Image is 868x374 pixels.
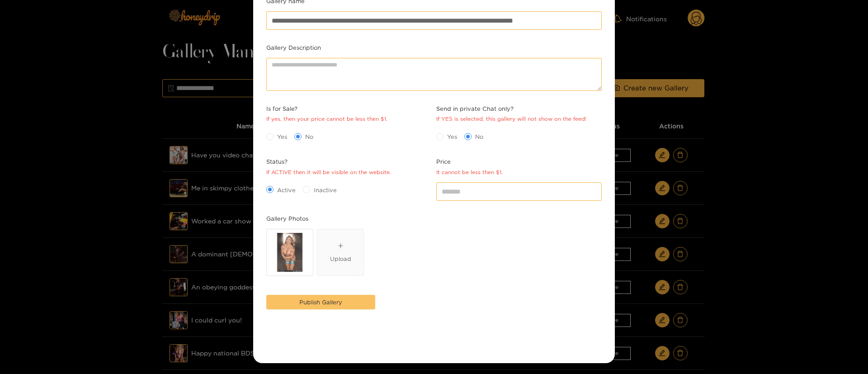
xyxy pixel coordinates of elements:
div: If yes, then your price cannot be less then $1. [266,115,387,123]
span: plusUpload [317,229,363,275]
input: Gallery name [266,11,602,29]
div: If YES is selected, this gallery will not show on the feed! [436,115,586,123]
span: Active [274,185,299,194]
div: It cannot be less then $1. [436,168,503,177]
span: No [302,132,317,141]
span: Is for Sale? [266,104,387,113]
span: Price [436,157,503,166]
span: Yes [443,132,461,141]
div: If ACTIVE then it will be visible on the website. [266,168,391,177]
span: Send in private Chat only? [436,104,586,113]
button: Publish Gallery [266,295,375,309]
div: Upload [330,254,351,263]
span: Publish Gallery [299,298,342,307]
span: Inactive [310,185,340,194]
span: Yes [274,132,291,141]
label: Gallery Description [266,43,321,52]
span: Status? [266,157,391,166]
textarea: Gallery Description [266,58,602,91]
span: No [472,132,487,141]
span: plus [338,243,344,249]
label: Gallery Photos [266,214,308,223]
